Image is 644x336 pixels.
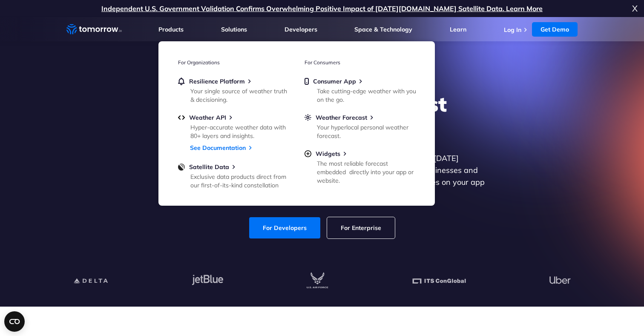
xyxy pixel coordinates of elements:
p: Get reliable and precise weather data through our free API. Count on [DATE][DOMAIN_NAME] for quic... [158,152,486,200]
span: Satellite Data [189,163,229,171]
img: api.svg [178,114,185,121]
a: Log In [504,26,521,34]
a: Consumer AppTake cutting-edge weather with you on the go. [305,78,415,102]
a: Solutions [221,26,247,33]
a: For Enterprise [327,217,395,238]
span: Widgets [316,150,340,158]
div: The most reliable forecast embedded directly into your app or website. [317,159,416,185]
a: Weather APIHyper-accurate weather data with 80+ layers and insights. [178,114,289,138]
a: Products [158,26,184,33]
span: Consumer App [313,78,356,85]
div: Take cutting-edge weather with you on the go. [317,87,416,104]
h3: For Organizations [178,59,289,66]
div: Hyper-accurate weather data with 80+ layers and insights. [190,123,290,140]
h1: Explore the World’s Best Weather API [158,91,486,142]
a: Satellite DataExclusive data products direct from our first-of-its-kind constellation [178,163,289,188]
a: Get Demo [532,22,578,37]
div: Exclusive data products direct from our first-of-its-kind constellation [190,172,290,190]
a: See Documentation [190,144,246,152]
a: WidgetsThe most reliable forecast embedded directly into your app or website. [305,150,415,183]
img: bell.svg [178,78,185,85]
img: sun.svg [305,114,311,121]
img: plus-circle.svg [305,150,311,158]
a: Independent U.S. Government Validation Confirms Overwhelming Positive Impact of [DATE][DOMAIN_NAM... [101,4,543,13]
span: Weather Forecast [316,114,367,121]
a: Learn [450,26,466,33]
span: Resilience Platform [189,78,245,85]
img: mobile.svg [305,78,309,85]
a: For Developers [249,217,320,238]
a: Resilience PlatformYour single source of weather truth & decisioning. [178,78,289,102]
button: Open CMP widget [4,311,25,332]
a: Space & Technology [354,26,412,33]
a: Developers [285,26,317,33]
img: satellite-data-menu.png [178,163,185,171]
div: Your single source of weather truth & decisioning. [190,87,290,104]
span: Weather API [189,114,226,121]
a: Weather ForecastYour hyperlocal personal weather forecast. [305,114,415,138]
a: Home link [66,23,122,36]
h3: For Consumers [305,59,415,66]
div: Your hyperlocal personal weather forecast. [317,123,416,140]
